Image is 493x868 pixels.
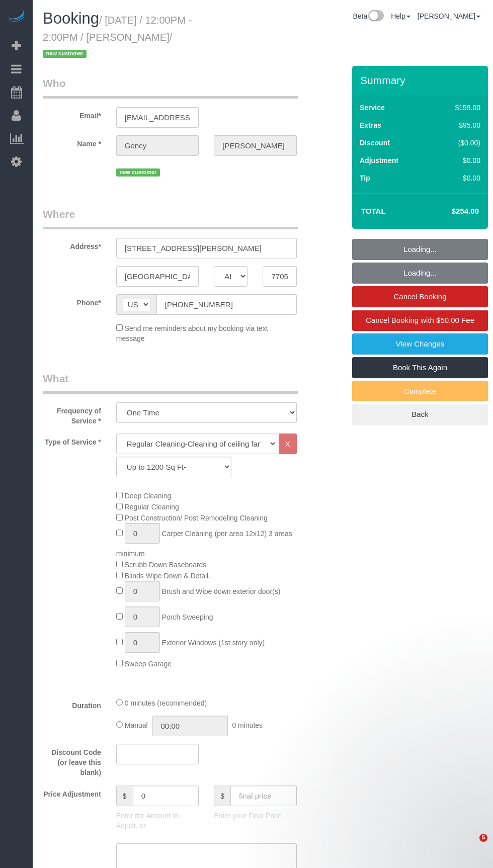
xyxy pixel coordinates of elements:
span: Regular Cleaning [125,503,179,511]
div: ($0.00) [434,138,480,148]
span: $ [116,786,133,806]
div: $0.00 [434,155,480,165]
span: Porch Sweeping [162,613,213,621]
span: Exterior Windows (1st story only) [162,639,265,647]
a: Help [391,12,410,20]
a: View Changes [352,333,488,355]
h4: $254.00 [422,207,479,216]
a: Beta [353,12,384,20]
a: [PERSON_NAME] [418,12,480,20]
span: Deep Cleaning [125,492,172,500]
input: Email* [116,107,199,128]
span: Cancel Booking with $50.00 Fee [366,316,474,324]
span: Send me reminders about my booking via text message [116,324,268,342]
a: Cancel Booking [352,286,488,307]
span: $ [214,786,230,806]
small: / [DATE] / 12:00PM - 2:00PM / [PERSON_NAME] [43,15,192,60]
input: Phone* [156,294,297,315]
legend: Where [43,207,298,229]
label: Email* [35,107,109,121]
legend: Who [43,76,298,99]
input: final price [230,786,297,806]
label: Discount [360,138,390,148]
span: Sweep Garage [125,660,172,668]
span: Manual [125,721,148,729]
label: Type of Service * [35,433,109,447]
h3: Summary [360,74,483,86]
label: Service [360,103,385,113]
span: Booking [43,10,99,27]
img: New interface [367,10,384,23]
span: Blinds Wipe Down & Detail. [125,572,210,580]
input: City* [116,266,199,287]
div: $159.00 [434,103,480,113]
input: Last Name* [214,135,296,156]
span: 0 minutes [232,721,263,729]
img: Automaid Logo [6,10,26,24]
a: Cancel Booking with $50.00 Fee [352,310,488,331]
p: Enter your Final Price [214,811,296,821]
div: $95.00 [434,120,480,130]
span: new customer [43,50,87,58]
span: 0 minutes (recommended) [125,699,207,707]
span: Carpet Cleaning (per area 12x12) 3 areas minimum [116,530,292,558]
span: Scrubb Down Baseboards [125,561,207,569]
iframe: Intercom live chat [459,834,483,858]
a: Back [352,404,488,425]
label: Discount Code (or leave this blank) [35,744,109,777]
label: Duration [35,697,109,711]
span: Post Construction/ Post Remodeling Cleaning [125,514,268,522]
input: Zip Code* [263,266,296,287]
strong: Total [361,207,386,215]
label: Tip [360,173,370,183]
span: 5 [479,834,487,842]
label: Frequency of Service * [35,402,109,426]
label: Phone* [35,294,109,308]
label: Name * [35,135,109,149]
span: Brush and Wipe down exterior door(s) [162,587,281,595]
label: Price Adjustment [35,786,109,799]
div: $0.00 [434,173,480,183]
legend: What [43,371,298,394]
p: Enter the Amount to Adjust, or [116,811,199,831]
label: Extras [360,120,381,130]
span: new customer [116,168,160,177]
label: Adjustment [360,155,398,165]
a: Book This Again [352,357,488,378]
label: Address* [35,238,109,251]
input: First Name* [116,135,199,156]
